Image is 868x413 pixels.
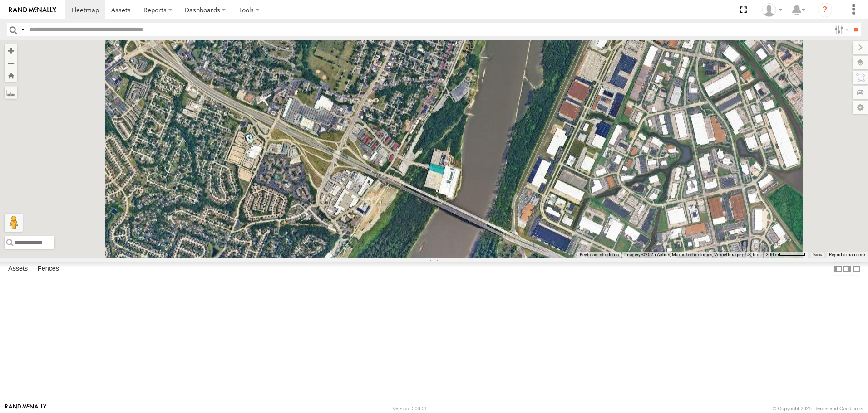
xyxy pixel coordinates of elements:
button: Map Scale: 200 m per 54 pixels [763,252,808,258]
label: Map Settings [853,101,868,114]
label: Hide Summary Table [852,262,861,276]
a: Terms (opens in new tab) [813,253,822,256]
label: Search Query [19,23,26,36]
button: Drag Pegman onto the map to open Street View [5,214,23,232]
label: Dock Summary Table to the Right [843,262,852,276]
button: Keyboard shortcuts [580,252,619,258]
label: Assets [4,263,32,276]
button: Zoom out [5,57,17,69]
div: Nele . [759,3,785,17]
span: 200 m [766,252,779,257]
a: Report a map error [829,252,865,257]
div: © Copyright 2025 - [773,406,863,411]
label: Measure [5,86,17,99]
div: Version: 308.01 [393,406,427,411]
button: Zoom Home [5,69,17,82]
span: Imagery ©2025 Airbus, Maxar Technologies, Vexcel Imaging US, Inc. [624,252,760,257]
a: Terms and Conditions [815,406,863,411]
button: Zoom in [5,44,17,57]
i: ? [818,3,832,17]
label: Search Filter Options [831,23,850,36]
a: Visit our Website [5,404,47,413]
img: rand-logo.svg [9,7,56,13]
label: Fences [33,263,64,276]
label: Dock Summary Table to the Left [833,262,843,276]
